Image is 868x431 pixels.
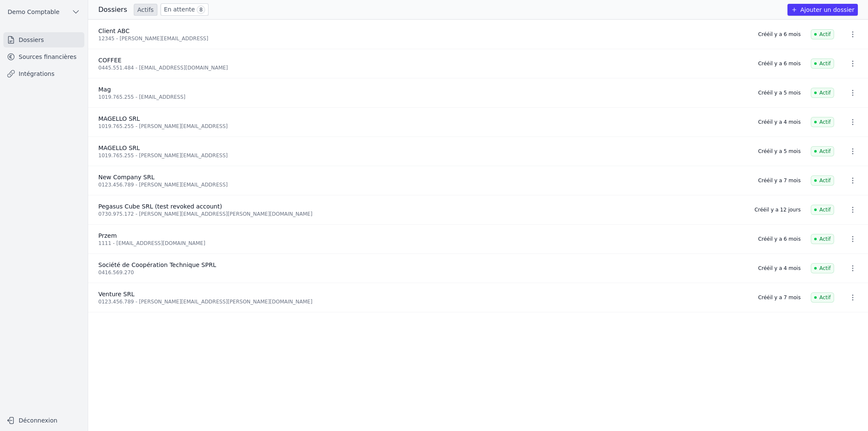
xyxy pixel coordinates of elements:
span: Actif [811,205,834,215]
div: Créé il y a 7 mois [758,177,801,184]
div: Créé il y a 4 mois [758,119,801,125]
div: 1019.765.255 - [PERSON_NAME][EMAIL_ADDRESS] [98,152,748,159]
div: 0123.456.789 - [PERSON_NAME][EMAIL_ADDRESS][PERSON_NAME][DOMAIN_NAME] [98,298,748,305]
div: Créé il y a 4 mois [758,265,801,272]
span: Actif [811,146,834,156]
div: Créé il y a 5 mois [758,89,801,96]
span: Demo Comptable [8,8,59,16]
span: Actif [811,175,834,186]
span: Actif [811,29,834,39]
span: Actif [811,117,834,127]
span: MAGELLO SRL [98,115,140,122]
span: Przem [98,232,117,239]
h3: Dossiers [98,5,127,15]
a: Sources financières [3,49,84,64]
span: Venture SRL [98,291,134,298]
span: New Company SRL [98,174,154,181]
div: Créé il y a 5 mois [758,148,801,155]
div: 0123.456.789 - [PERSON_NAME][EMAIL_ADDRESS] [98,181,748,188]
span: Actif [811,58,834,69]
div: 1111 - [EMAIL_ADDRESS][DOMAIN_NAME] [98,240,748,247]
div: 0416.569.270 [98,269,748,276]
div: 1019.765.255 - [PERSON_NAME][EMAIL_ADDRESS] [98,123,748,130]
div: Créé il y a 12 jours [754,206,801,213]
a: Dossiers [3,32,84,47]
div: Créé il y a 6 mois [758,236,801,242]
span: Actif [811,263,834,273]
a: Intégrations [3,66,84,81]
span: Actif [811,234,834,244]
span: 8 [197,6,205,14]
span: Actif [811,88,834,98]
span: Société de Coopération Technique SPRL [98,261,216,268]
div: 0445.551.484 - [EMAIL_ADDRESS][DOMAIN_NAME] [98,64,748,71]
a: Actifs [134,4,157,16]
div: Créé il y a 7 mois [758,294,801,301]
button: Déconnexion [3,414,84,427]
div: Créé il y a 6 mois [758,31,801,38]
button: Demo Comptable [3,5,84,19]
span: MAGELLO SRL [98,145,140,151]
span: Pegasus Cube SRL (test revoked account) [98,203,222,210]
span: Mag [98,86,111,93]
span: Actif [811,292,834,303]
div: 1019.765.255 - [EMAIL_ADDRESS] [98,94,748,100]
span: Client ABC [98,28,130,34]
a: En attente 8 [161,3,209,16]
span: COFFEE [98,57,122,64]
div: 0730.975.172 - [PERSON_NAME][EMAIL_ADDRESS][PERSON_NAME][DOMAIN_NAME] [98,211,744,217]
button: Ajouter un dossier [787,4,858,16]
div: Créé il y a 6 mois [758,60,801,67]
div: 12345 - [PERSON_NAME][EMAIL_ADDRESS] [98,35,748,42]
